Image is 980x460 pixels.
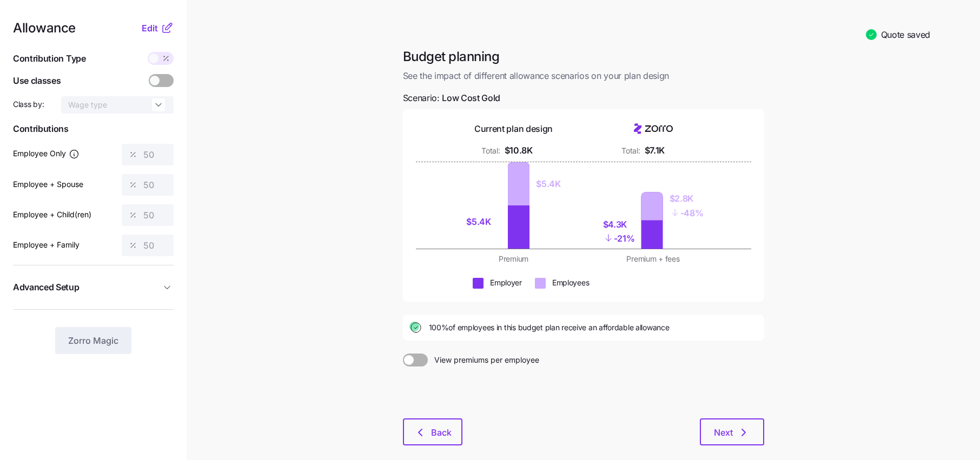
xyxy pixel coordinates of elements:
div: Total: [481,145,500,156]
span: Back [431,426,452,439]
span: Next [714,426,733,439]
div: $10.8K [505,144,533,157]
span: Low Cost Gold [442,91,500,105]
label: Employee Only [13,148,80,159]
div: - 48% [670,205,704,220]
span: Advanced Setup [13,281,80,294]
span: Contributions [13,122,174,136]
span: Contribution Type [13,52,86,65]
div: $7.1K [645,144,665,157]
div: $5.4K [466,215,501,229]
div: Total: [621,145,640,156]
span: See the impact of different allowance scenarios on your plan design [403,69,764,83]
span: Class by: [13,99,44,110]
button: Advanced Setup [13,274,174,301]
span: Edit [142,22,158,35]
button: Back [403,418,462,445]
h1: Budget planning [403,48,764,65]
div: $4.3K [603,218,635,231]
div: Premium + fees [590,254,717,264]
div: $2.8K [670,192,704,205]
span: Scenario: [403,91,501,105]
div: - 21% [603,231,635,245]
div: Current plan design [474,122,553,136]
span: Quote saved [881,28,930,42]
button: Next [700,418,764,445]
span: 100% of employees in this budget plan receive an affordable allowance [429,322,670,333]
div: Premium [451,254,577,264]
div: $5.4K [536,177,560,191]
label: Employee + Family [13,239,80,251]
div: Employer [490,277,522,288]
div: Employees [552,277,589,288]
button: Zorro Magic [55,327,131,354]
span: Zorro Magic [68,334,118,347]
label: Employee + Child(ren) [13,209,91,221]
label: Employee + Spouse [13,178,83,190]
button: Edit [142,22,161,35]
span: Allowance [13,22,76,35]
span: Use classes [13,74,61,88]
span: View premiums per employee [428,354,539,366]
